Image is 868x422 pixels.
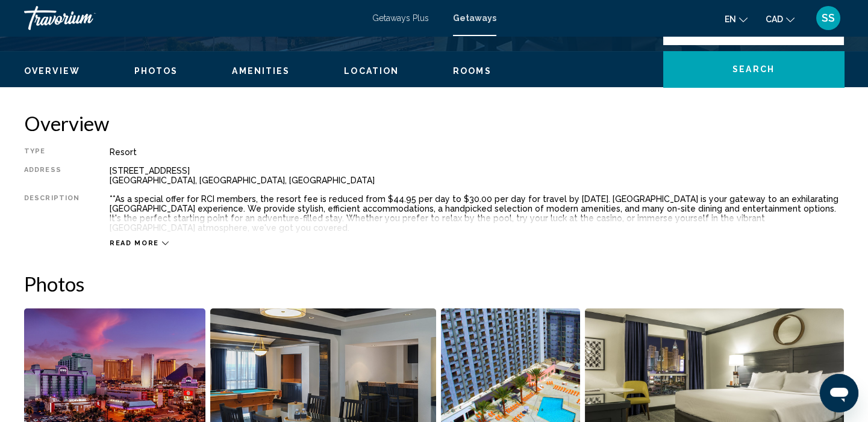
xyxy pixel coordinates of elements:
div: [STREET_ADDRESS] [GEOGRAPHIC_DATA], [GEOGRAPHIC_DATA], [GEOGRAPHIC_DATA] [110,166,844,185]
button: Photos [134,66,178,76]
h2: Overview [24,111,844,135]
button: User Menu [813,5,844,31]
span: CAD [766,14,783,24]
button: Read more [110,239,169,248]
span: SS [822,12,835,24]
button: Change language [725,10,748,28]
span: Photos [134,66,178,76]
button: Amenities [232,66,290,76]
button: Change currency [766,10,795,28]
span: Amenities [232,66,290,76]
span: Read more [110,239,159,247]
div: Description [24,194,80,233]
button: Search [663,51,844,87]
button: Overview [24,66,80,76]
span: Location [344,66,399,76]
span: Search [732,65,775,75]
a: Travorium [24,6,360,30]
span: Overview [24,66,80,76]
div: Resort [110,147,844,157]
div: Type [24,147,80,157]
a: Getaways [453,13,496,23]
span: Rooms [453,66,492,76]
div: **As a special offer for RCI members, the resort fee is reduced from $44.95 per day to $30.00 per... [110,194,844,233]
button: Location [344,66,399,76]
h2: Photos [24,272,844,296]
span: en [725,14,736,24]
button: Rooms [453,66,492,76]
a: Getaways Plus [372,13,429,23]
div: Address [24,166,80,185]
iframe: Button to launch messaging window [820,374,858,412]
